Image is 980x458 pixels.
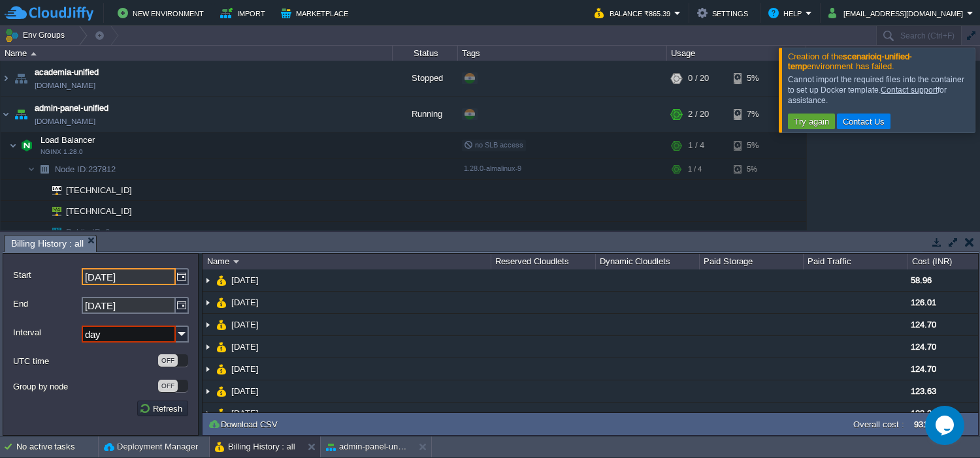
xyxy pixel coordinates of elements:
[734,97,776,132] div: 7%
[18,132,36,159] img: AMDAwAAAACH5BAEAAAAALAAAAAABAAEAAAICRAEAOw==
[41,148,83,156] span: NGINX 1.28.0
[734,61,776,96] div: 5%
[464,141,523,149] span: no SLB access
[697,5,752,21] button: Settings
[31,52,37,55] img: AMDAwAAAACH5BAEAAAAALAAAAAABAAEAAAICRAEAOw==
[688,61,709,96] div: 0 / 20
[788,74,972,106] div: Cannot import the required files into the container to set up Docker template. for assistance.
[911,320,936,329] span: 124.70
[208,418,282,430] button: Download CSV
[54,164,118,175] a: Node ID:237812
[464,164,521,172] span: 1.28.0-almalinux-9
[27,159,35,179] img: AMDAwAAAACH5BAEAAAAALAAAAAABAAEAAAICRAEAOw==
[13,354,157,368] label: UTC time
[54,164,118,175] span: 237812
[158,380,178,392] div: OFF
[65,201,134,221] span: [TECHNICAL_ID]
[158,354,178,367] div: OFF
[828,5,967,21] button: [EMAIL_ADDRESS][DOMAIN_NAME]
[65,227,112,237] a: Public IPv6
[734,132,776,159] div: 5%
[39,134,97,145] span: Load Balancer
[13,268,80,282] label: Start
[281,5,352,21] button: Marketplace
[43,201,61,221] img: AMDAwAAAACH5BAEAAAAALAAAAAABAAEAAAICRAEAOw==
[230,319,261,330] a: [DATE]
[12,97,30,132] img: AMDAwAAAACH5BAEAAAAALAAAAAABAAEAAAICRAEAOw==
[203,269,213,291] img: AMDAwAAAACH5BAEAAAAALAAAAAABAAEAAAICRAEAOw==
[914,420,939,429] label: 931.27
[13,326,80,339] label: Interval
[459,46,666,61] div: Tags
[43,180,61,200] img: AMDAwAAAACH5BAEAAAAALAAAAAABAAEAAAICRAEAOw==
[203,336,213,358] img: AMDAwAAAACH5BAEAAAAALAAAAAABAAEAAAICRAEAOw==
[55,164,88,174] span: Node ID:
[881,85,937,95] a: Contact support
[216,336,227,358] img: AMDAwAAAACH5BAEAAAAALAAAAAABAAEAAAICRAEAOw==
[35,159,54,179] img: AMDAwAAAACH5BAEAAAAALAAAAAABAAEAAAICRAEAOw==
[911,364,936,374] span: 124.70
[43,222,61,242] img: AMDAwAAAACH5BAEAAAAALAAAAAABAAEAAAICRAEAOw==
[230,275,261,286] span: [DATE]
[734,159,776,179] div: 5%
[9,132,17,159] img: AMDAwAAAACH5BAEAAAAALAAAAAABAAEAAAICRAEAOw==
[688,159,702,179] div: 1 / 4
[65,206,134,216] a: [TECHNICAL_ID]
[35,222,43,242] img: AMDAwAAAACH5BAEAAAAALAAAAAABAAEAAAICRAEAOw==
[688,97,709,132] div: 2 / 20
[233,260,239,264] img: AMDAwAAAACH5BAEAAAAALAAAAAABAAEAAAICRAEAOw==
[492,254,595,269] div: Reserved Cloudlets
[1,46,392,61] div: Name
[16,436,98,457] div: No active tasks
[216,292,227,313] img: AMDAwAAAACH5BAEAAAAALAAAAAABAAEAAAICRAEAOw==
[65,222,112,242] span: Public IPv6
[204,254,491,269] div: Name
[215,440,295,453] button: Billing History : all
[596,254,699,269] div: Dynamic Cloudlets
[65,185,134,195] a: [TECHNICAL_ID]
[216,380,227,402] img: AMDAwAAAACH5BAEAAAAALAAAAAABAAEAAAICRAEAOw==
[925,406,967,445] iframe: chat widget
[911,408,936,418] span: 123.88
[216,403,227,424] img: AMDAwAAAACH5BAEAAAAALAAAAAABAAEAAAICRAEAOw==
[911,386,936,396] span: 123.63
[700,254,803,269] div: Paid Storage
[65,180,134,200] span: [TECHNICAL_ID]
[11,236,84,252] span: Billing History : all
[768,5,806,21] button: Help
[326,440,408,453] button: admin-panel-unified
[12,61,30,96] img: AMDAwAAAACH5BAEAAAAALAAAAAABAAEAAAICRAEAOw==
[230,297,261,308] a: [DATE]
[230,363,261,374] a: [DATE]
[839,115,889,127] button: Contact Us
[35,102,108,115] span: admin-panel-unified
[139,403,186,414] button: Refresh
[203,314,213,335] img: AMDAwAAAACH5BAEAAAAALAAAAAABAAEAAAICRAEAOw==
[790,115,833,127] button: Try again
[393,61,458,96] div: Stopped
[804,254,907,269] div: Paid Traffic
[203,358,213,380] img: AMDAwAAAACH5BAEAAAAALAAAAAABAAEAAAICRAEAOw==
[230,341,261,352] a: [DATE]
[230,386,261,397] span: [DATE]
[216,358,227,380] img: AMDAwAAAACH5BAEAAAAALAAAAAABAAEAAAICRAEAOw==
[595,5,674,21] button: Balance ₹865.39
[203,292,213,313] img: AMDAwAAAACH5BAEAAAAALAAAAAABAAEAAAICRAEAOw==
[216,314,227,335] img: AMDAwAAAACH5BAEAAAAALAAAAAABAAEAAAICRAEAOw==
[688,132,704,159] div: 1 / 4
[853,420,904,429] label: Overall cost :
[1,61,11,96] img: AMDAwAAAACH5BAEAAAAALAAAAAABAAEAAAICRAEAOw==
[35,66,99,79] a: academia-unified
[230,408,261,419] a: [DATE]
[911,275,932,285] span: 58.96
[203,403,213,424] img: AMDAwAAAACH5BAEAAAAALAAAAAABAAEAAAICRAEAOw==
[788,52,912,71] span: Creation of the environment has failed.
[118,5,208,21] button: New Environment
[13,380,157,393] label: Group by node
